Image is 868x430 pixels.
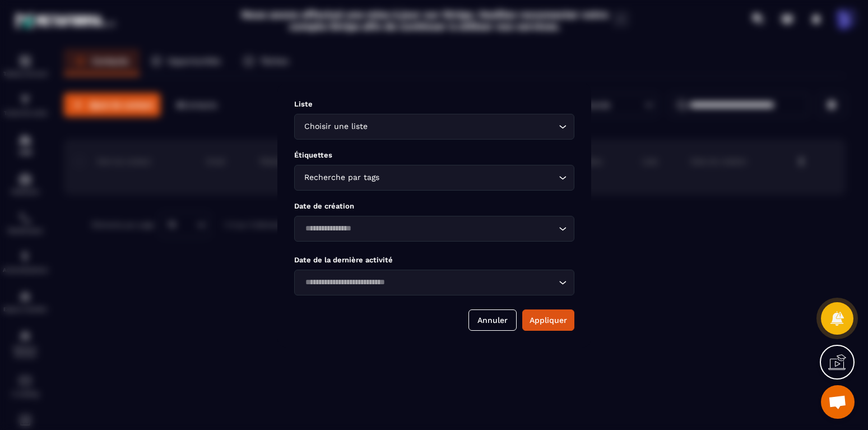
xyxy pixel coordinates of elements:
[370,121,556,133] input: Search for option
[301,121,370,133] span: Choisir une liste
[294,270,574,295] div: Search for option
[294,100,574,108] p: Liste
[382,172,556,184] input: Search for option
[294,114,574,140] div: Search for option
[301,172,382,184] span: Recherche par tags
[468,309,517,331] button: Annuler
[522,309,574,331] button: Appliquer
[294,165,574,191] div: Search for option
[301,276,556,289] input: Search for option
[294,202,574,210] p: Date de création
[301,223,556,235] input: Search for option
[294,256,574,264] p: Date de la dernière activité
[821,385,855,419] a: Open chat
[294,151,574,159] p: Étiquettes
[294,216,574,242] div: Search for option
